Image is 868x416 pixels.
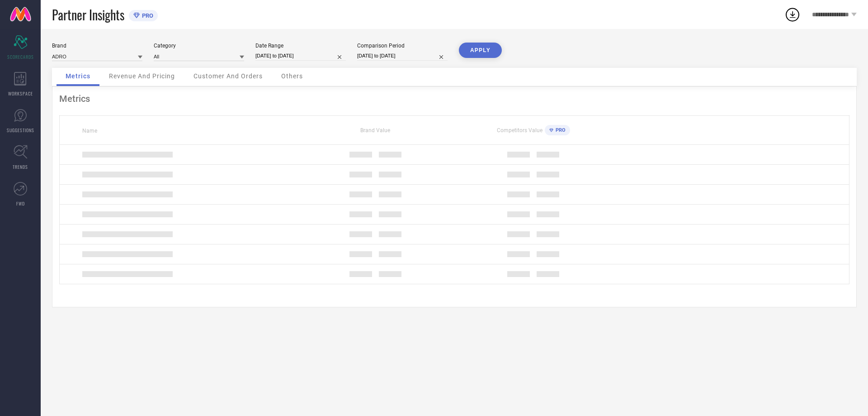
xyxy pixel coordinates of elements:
input: Select comparison period [357,51,448,61]
span: Partner Insights [52,5,124,24]
span: PRO [553,127,566,133]
span: Name [82,128,97,134]
div: Metrics [59,93,849,104]
span: Revenue And Pricing [109,72,175,80]
div: Category [154,43,244,49]
span: TRENDS [13,163,28,170]
span: SCORECARDS [7,53,34,60]
div: Brand [52,43,142,49]
span: PRO [140,12,153,19]
div: Open download list [784,6,801,23]
input: Select date range [255,51,346,61]
div: Comparison Period [357,43,448,49]
span: FWD [16,200,25,207]
span: WORKSPACE [8,90,33,97]
span: SUGGESTIONS [7,127,34,134]
div: Date Range [255,43,346,49]
span: Metrics [66,72,90,80]
span: Brand Value [360,127,390,134]
button: APPLY [459,43,502,58]
span: Customer And Orders [193,72,263,80]
span: Others [281,72,303,80]
span: Competitors Value [497,127,542,134]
